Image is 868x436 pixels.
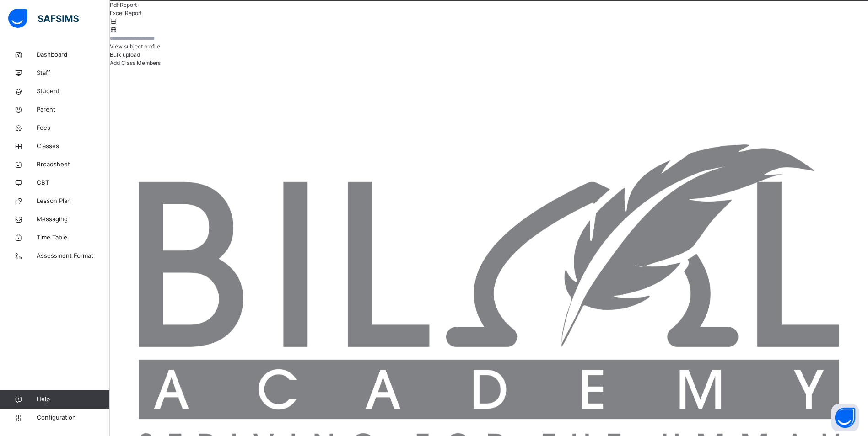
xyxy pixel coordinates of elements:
span: Classes [37,142,110,151]
img: safsims [8,9,79,28]
span: Help [37,395,109,404]
span: Messaging [37,215,110,224]
button: Open asap [831,404,859,431]
li: dropdown-list-item-null-1 [110,9,868,17]
span: Bulk upload [110,51,140,58]
span: Staff [37,69,110,78]
span: CBT [37,178,110,187]
span: Time Table [37,233,110,242]
span: Broadsheet [37,160,110,169]
span: Assessment Format [37,251,110,261]
span: Student [37,87,110,96]
span: Configuration [37,413,109,422]
span: Lesson Plan [37,197,110,206]
span: Fees [37,123,110,133]
span: Dashboard [37,50,110,59]
li: dropdown-list-item-null-0 [110,1,868,9]
span: View subject profile [110,43,160,50]
span: Add Class Members [110,59,161,66]
span: Parent [37,105,110,114]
